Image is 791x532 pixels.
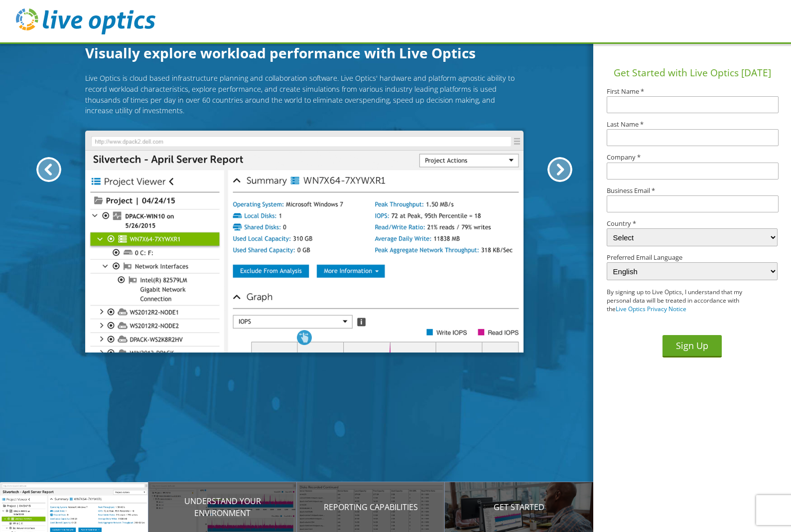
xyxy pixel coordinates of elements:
[662,335,722,357] button: Sign Up
[445,501,593,513] p: Get Started
[16,8,155,34] img: live_optics_svg.svg
[597,66,787,80] h1: Get Started with Live Optics [DATE]
[607,288,761,313] p: By signing up to Live Optics, I understand that my personal data will be treated in accordance wi...
[607,254,778,261] label: Preferred Email Language
[85,131,524,353] img: Introducing Live Optics
[607,187,778,194] label: Business Email *
[607,121,778,128] label: Last Name *
[148,495,297,519] p: Understand your environment
[85,42,524,63] h1: Visually explore workload performance with Live Optics
[607,88,778,95] label: First Name *
[607,220,778,227] label: Country *
[297,501,445,513] p: Reporting Capabilities
[616,305,686,313] a: Live Optics Privacy Notice
[607,154,778,161] label: Company *
[85,73,524,116] p: Live Optics is cloud based infrastructure planning and collaboration software. Live Optics' hardw...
